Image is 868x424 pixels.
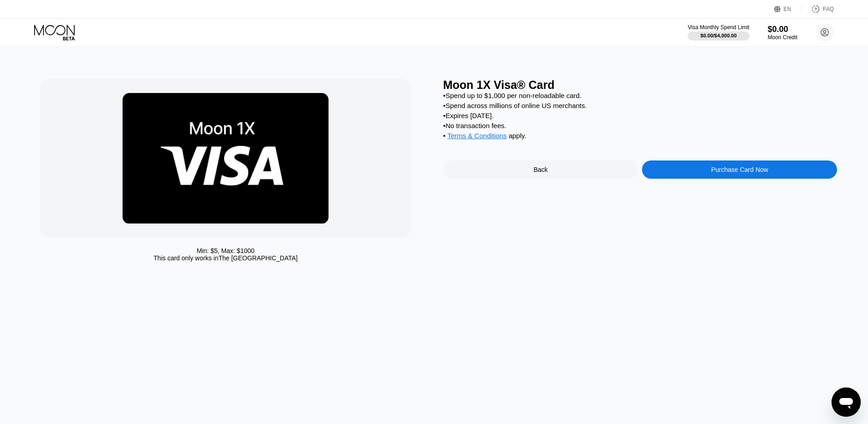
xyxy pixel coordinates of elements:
div: $0.00 / $4,000.00 [700,33,737,38]
div: FAQ [823,6,834,12]
div: • No transaction fees. [443,122,837,129]
div: Visa Monthly Spend Limit$0.00/$4,000.00 [688,24,749,41]
div: Back [534,166,548,173]
div: Purchase Card Now [711,166,768,173]
div: Moon Credit [768,34,797,41]
div: $0.00 [768,25,797,34]
div: Min: $ 5 , Max: $ 1000 [197,247,255,254]
div: • Expires [DATE]. [443,112,837,119]
span: Terms & Conditions [447,132,507,140]
div: EN [784,6,791,12]
div: EN [774,5,802,14]
div: This card only works in The [GEOGRAPHIC_DATA] [154,254,298,262]
div: • Spend across millions of online US merchants. [443,102,837,109]
div: • apply . [443,132,837,142]
div: $0.00Moon Credit [768,25,797,41]
div: Purchase Card Now [642,160,837,179]
div: Back [443,160,638,179]
div: • Spend up to $1,000 per non-reloadable card. [443,92,837,99]
div: Moon 1X Visa® Card [443,78,837,92]
iframe: Button to launch messaging window [832,388,861,417]
div: FAQ [802,5,834,14]
div: Visa Monthly Spend Limit [688,24,749,31]
div: Terms & Conditions [447,132,507,142]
